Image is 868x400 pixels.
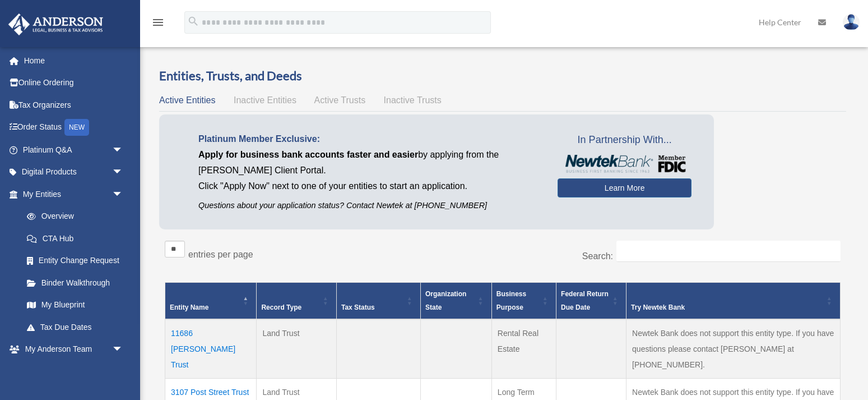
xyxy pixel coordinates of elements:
a: My Entitiesarrow_drop_down [8,183,134,205]
span: arrow_drop_down [112,139,134,162]
p: Platinum Member Exclusive: [198,131,541,147]
div: Try Newtek Bank [631,301,823,314]
a: Order StatusNEW [8,116,140,139]
p: Questions about your application status? Contact Newtek at [PHONE_NUMBER] [198,199,541,213]
td: Newtek Bank does not support this entity type. If you have questions please contact [PERSON_NAME]... [626,319,841,379]
a: Platinum Q&Aarrow_drop_down [8,139,140,161]
p: Click "Apply Now" next to one of your entities to start an application. [198,178,541,194]
span: arrow_drop_down [112,360,134,383]
td: 11686 [PERSON_NAME] Trust [165,319,257,379]
span: Tax Status [341,304,375,311]
th: Tax Status: Activate to sort [336,282,420,319]
span: Record Type [261,304,301,311]
th: Record Type: Activate to sort [257,282,337,319]
i: search [187,15,199,27]
a: Entity Change Request [16,250,134,272]
h3: Entities, Trusts, and Deeds [159,67,846,85]
th: Federal Return Due Date: Activate to sort [556,282,626,319]
span: Apply for business bank accounts faster and easier [198,150,418,159]
a: My Anderson Teamarrow_drop_down [8,338,140,361]
span: In Partnership With... [558,131,691,149]
td: Land Trust [257,319,337,379]
img: NewtekBankLogoSM.png [563,155,686,173]
a: Digital Productsarrow_drop_down [8,161,140,183]
div: NEW [64,119,89,136]
a: Tax Due Dates [16,316,134,338]
a: Overview [16,205,129,228]
span: Active Entities [159,95,215,105]
span: arrow_drop_down [112,338,134,361]
th: Try Newtek Bank : Activate to sort [626,282,841,319]
span: Entity Name [170,304,208,311]
span: Federal Return Due Date [561,290,609,311]
a: menu [151,20,165,29]
span: Inactive Entities [234,95,296,105]
a: Learn More [558,178,691,197]
a: Online Ordering [8,72,140,94]
label: Search: [582,251,613,261]
th: Business Purpose: Activate to sort [491,282,556,319]
a: My Documentsarrow_drop_down [8,360,140,383]
img: User Pic [843,14,860,30]
a: Tax Organizers [8,94,140,116]
a: CTA Hub [16,227,134,250]
td: Rental Real Estate [491,319,556,379]
a: Home [8,49,140,72]
span: arrow_drop_down [112,183,134,206]
a: Binder Walkthrough [16,272,134,294]
i: menu [151,16,165,29]
span: Active Trusts [314,95,366,105]
span: Inactive Trusts [384,95,442,105]
p: by applying from the [PERSON_NAME] Client Portal. [198,147,541,178]
label: entries per page [188,250,253,259]
span: Organization State [425,290,466,311]
a: My Blueprint [16,294,134,316]
span: arrow_drop_down [112,161,134,184]
th: Entity Name: Activate to invert sorting [165,282,257,319]
img: Anderson Advisors Platinum Portal [5,13,106,35]
th: Organization State: Activate to sort [420,282,491,319]
span: Business Purpose [496,290,526,311]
